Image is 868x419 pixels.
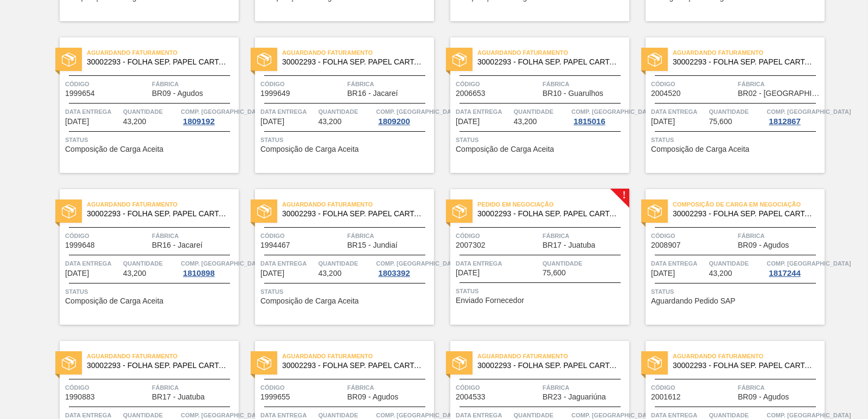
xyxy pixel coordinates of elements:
[152,393,205,401] span: BR17 - Juatuba
[123,118,146,126] span: 43,200
[62,53,76,67] img: status
[376,269,412,278] div: 1803392
[542,79,627,89] span: Fábrica
[87,58,230,66] span: 30002293 - FOLHA SEP. PAPEL CARTAO 1200x1000M 350g
[651,258,706,269] span: Data entrega
[651,241,681,249] span: 2008907
[542,393,606,401] span: BR23 - Jaguariúna
[767,269,802,278] div: 1817244
[738,382,822,393] span: Fábrica
[87,47,239,58] span: Aguardando Faturamento
[673,58,816,66] span: 30002293 - FOLHA SEP. PAPEL CARTAO 1200x1000M 350g
[282,199,434,210] span: Aguardando Faturamento
[629,37,825,173] a: statusAguardando Faturamento30002293 - FOLHA SEP. PAPEL CARTAO 1200x1000M 350gCódigo2004520Fábric...
[542,230,627,241] span: Fábrica
[648,53,662,67] img: status
[65,382,149,393] span: Código
[282,362,425,370] span: 30002293 - FOLHA SEP. PAPEL CARTAO 1200x1000M 350g
[456,134,627,145] span: Status
[181,258,236,278] a: Comp. [GEOGRAPHIC_DATA]1810898
[376,258,460,269] span: Comp. Carga
[347,393,398,401] span: BR09 - Agudos
[260,145,359,153] span: Composição de Carga Aceita
[260,134,431,145] span: Status
[738,230,822,241] span: Fábrica
[673,199,825,210] span: Composição de Carga em Negociação
[456,382,540,393] span: Código
[571,117,607,126] div: 1815016
[123,269,146,278] span: 43,200
[477,362,621,370] span: 30002293 - FOLHA SEP. PAPEL CARTAO 1200x1000M 350g
[152,230,236,241] span: Fábrica
[260,106,316,117] span: Data entrega
[152,89,203,98] span: BR09 - Agudos
[347,89,398,98] span: BR16 - Jacareí
[542,241,595,249] span: BR17 - Juatuba
[65,230,149,241] span: Código
[456,230,540,241] span: Código
[260,79,344,89] span: Código
[651,134,822,145] span: Status
[477,47,629,58] span: Aguardando Faturamento
[152,382,236,393] span: Fábrica
[260,118,284,126] span: 12/09/2025
[257,53,271,67] img: status
[651,269,675,278] span: 17/09/2025
[477,58,621,66] span: 30002293 - FOLHA SEP. PAPEL CARTAO 1200x1000M 350g
[65,106,120,117] span: Data entrega
[347,79,431,89] span: Fábrica
[767,106,851,117] span: Comp. Carga
[456,145,554,153] span: Composição de Carga Aceita
[87,351,239,362] span: Aguardando Faturamento
[65,89,95,98] span: 1999654
[239,37,434,173] a: statusAguardando Faturamento30002293 - FOLHA SEP. PAPEL CARTAO 1200x1000M 350gCódigo1999649Fábric...
[65,286,236,297] span: Status
[260,297,359,305] span: Composição de Carga Aceita
[260,258,316,269] span: Data entrega
[514,106,569,117] span: Quantidade
[456,241,486,249] span: 2007302
[477,210,621,218] span: 30002293 - FOLHA SEP. PAPEL CARTAO 1200x1000M 350g
[282,210,425,218] span: 30002293 - FOLHA SEP. PAPEL CARTAO 1200x1000M 350g
[65,118,89,126] span: 11/09/2025
[514,118,537,126] span: 43,200
[87,210,230,218] span: 30002293 - FOLHA SEP. PAPEL CARTAO 1200x1000M 350g
[651,393,681,401] span: 2001612
[477,199,629,210] span: Pedido em Negociação
[651,106,706,117] span: Data entrega
[65,145,163,153] span: Composição de Carga Aceita
[542,382,627,393] span: Fábrica
[767,117,802,126] div: 1812867
[738,89,822,98] span: BR02 - Sergipe
[376,106,431,126] a: Comp. [GEOGRAPHIC_DATA]1809200
[282,58,425,66] span: 30002293 - FOLHA SEP. PAPEL CARTAO 1200x1000M 350g
[456,296,524,305] span: Enviado Fornecedor
[456,393,486,401] span: 2004533
[456,269,480,277] span: 17/09/2025
[257,356,271,370] img: status
[456,286,627,296] span: Status
[43,189,239,325] a: statusAguardando Faturamento30002293 - FOLHA SEP. PAPEL CARTAO 1200x1000M 350gCódigo1999648Fábric...
[65,79,149,89] span: Código
[738,393,789,401] span: BR09 - Agudos
[376,258,431,278] a: Comp. [GEOGRAPHIC_DATA]1803392
[282,351,434,362] span: Aguardando Faturamento
[651,145,749,153] span: Composição de Carga Aceita
[709,118,732,126] span: 75,600
[738,241,789,249] span: BR09 - Agudos
[260,241,290,249] span: 1994467
[65,297,163,305] span: Composição de Carga Aceita
[123,106,178,117] span: Quantidade
[477,351,629,362] span: Aguardando Faturamento
[542,269,566,277] span: 75,600
[767,258,822,278] a: Comp. [GEOGRAPHIC_DATA]1817244
[651,89,681,98] span: 2004520
[376,117,412,126] div: 1809200
[571,106,627,126] a: Comp. [GEOGRAPHIC_DATA]1815016
[376,106,460,117] span: Comp. Carga
[767,106,822,126] a: Comp. [GEOGRAPHIC_DATA]1812867
[65,393,95,401] span: 1990883
[260,269,284,278] span: 15/09/2025
[65,241,95,249] span: 1999648
[673,362,816,370] span: 30002293 - FOLHA SEP. PAPEL CARTAO 1200x1000M 350g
